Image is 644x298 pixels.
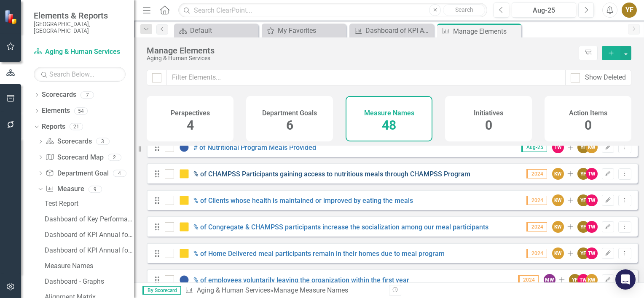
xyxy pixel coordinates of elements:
div: 4 [113,170,126,177]
button: YF [622,3,637,18]
a: Dashboard of KPI Annual for Budget [43,228,134,242]
h4: Action Items [569,109,607,117]
a: % of employees voluntarily leaving the organization within the first year [193,276,409,284]
span: By Scorecard [142,286,181,295]
a: Dashboard of KPI Annual for Budget [352,25,432,36]
div: Dashboard of KPI Annual for Budget [45,247,134,254]
a: % of Congregate & CHAMPSS participants increase the socialization among our meal participants [193,223,488,231]
div: MW [544,274,555,286]
h4: Measure Names [364,109,414,117]
div: 21 [70,123,83,130]
div: KW [552,221,564,233]
input: Filter Elements... [166,70,566,85]
div: Show Deleted [585,73,626,82]
div: KW [586,274,598,286]
a: Measure Names [43,259,134,273]
img: ClearPoint Strategy [4,10,19,24]
div: Dashboard of KPI Annual for Budget [45,231,134,239]
span: 2024 [526,169,547,178]
span: 2024 [526,222,547,231]
div: » Manage Measure Names [185,286,383,295]
span: 2024 [518,275,539,285]
span: 48 [382,118,396,133]
div: YF [569,274,581,286]
div: KW [552,194,564,206]
div: YF [577,194,589,206]
span: 0 [485,118,492,133]
span: Elements & Reports [34,11,126,21]
div: YF [577,221,589,233]
a: Dashboard - Graphs [43,275,134,288]
button: Aug-25 [512,3,576,18]
div: TW [586,194,598,206]
a: # of Nutritional Program Meals Provided [193,144,316,152]
div: KW [552,168,564,180]
span: 2024 [526,249,547,258]
div: TW [577,274,589,286]
div: TW [586,168,598,180]
span: 2024 [526,196,547,205]
input: Search ClearPoint... [178,3,487,18]
a: Department Goal [46,169,108,178]
a: % of CHAMPSS Participants gaining access to nutritious meals through CHAMPSS Program [193,170,470,178]
div: Dashboard of Key Performance Indicators Annual for Budget 2026 [45,216,134,223]
div: 2 [108,154,121,161]
span: Search [455,6,473,13]
div: YF [577,141,589,153]
a: Scorecards [42,90,76,100]
div: 9 [89,186,102,193]
div: Dashboard of KPI Annual for Budget [365,25,432,36]
button: Search [443,4,485,16]
div: Default [190,25,256,36]
img: Caution [179,248,189,258]
img: Caution [179,169,189,179]
h4: Initiatives [474,109,503,117]
div: TW [552,141,564,153]
div: Aging & Human Services [147,55,574,61]
span: Aug-25 [521,143,547,152]
div: KW [586,141,598,153]
h4: Perspectives [171,109,210,117]
div: Manage Elements [453,26,519,37]
div: Measure Names [45,262,134,270]
div: KW [552,247,564,259]
img: No Information [179,142,189,152]
h4: Department Goals [262,109,317,117]
div: Manage Elements [147,46,574,55]
a: Elements [42,106,70,116]
div: 7 [80,91,94,98]
a: % of Home Delivered meal participants remain in their homes due to meal program [193,250,445,258]
span: 0 [585,118,592,133]
div: 3 [96,138,110,145]
div: Open Intercom Messenger [615,269,636,290]
div: TW [586,247,598,259]
div: Aug-25 [515,5,573,16]
div: YF [577,168,589,180]
a: Dashboard of KPI Annual for Budget [43,244,134,257]
small: [GEOGRAPHIC_DATA], [GEOGRAPHIC_DATA] [34,21,126,35]
a: Aging & Human Services [197,286,270,294]
span: 4 [187,118,194,133]
a: Dashboard of Key Performance Indicators Annual for Budget 2026 [43,213,134,226]
a: Test Report [43,197,134,210]
div: Dashboard - Graphs [45,278,134,285]
a: Scorecards [46,137,91,146]
a: My Favorites [264,25,344,36]
a: Scorecard Map [46,153,103,162]
span: 6 [286,118,293,133]
div: My Favorites [278,25,344,36]
input: Search Below... [34,67,126,82]
div: YF [577,247,589,259]
a: Reports [42,122,65,132]
div: 54 [74,107,88,114]
a: Aging & Human Services [34,47,126,57]
div: Test Report [45,200,134,208]
a: Measure [46,184,84,194]
div: TW [586,221,598,233]
a: % of Clients whose health is maintained or improved by eating the meals [193,197,413,205]
img: Caution [179,195,189,205]
img: Caution [179,222,189,232]
img: No Information [179,275,189,285]
a: Default [176,25,256,36]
